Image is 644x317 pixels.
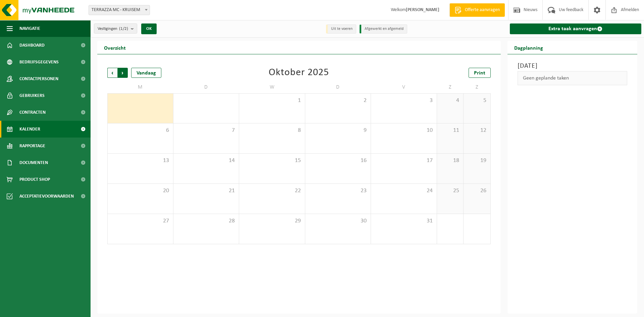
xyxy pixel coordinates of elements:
[243,157,302,164] span: 15
[467,187,487,195] span: 26
[309,187,368,195] span: 23
[107,68,117,78] span: Vorige
[437,81,464,93] td: Z
[19,188,74,205] span: Acceptatievoorwaarden
[177,127,236,134] span: 7
[239,81,305,93] td: W
[518,61,628,71] h3: [DATE]
[309,97,368,104] span: 2
[406,7,439,12] strong: [PERSON_NAME]
[19,171,50,188] span: Product Shop
[98,24,128,34] span: Vestigingen
[19,70,58,87] span: Contactpersonen
[19,54,59,70] span: Bedrijfsgegevens
[131,68,161,78] div: Vandaag
[243,97,302,104] span: 1
[326,24,356,34] li: Uit te voeren
[309,157,368,164] span: 16
[269,68,329,78] div: Oktober 2025
[177,187,236,195] span: 21
[305,81,371,93] td: D
[111,187,170,195] span: 20
[360,24,407,34] li: Afgewerkt en afgemeld
[19,87,45,104] span: Gebruikers
[19,121,40,138] span: Kalender
[309,217,368,225] span: 30
[474,70,485,76] span: Print
[243,187,302,195] span: 22
[111,217,170,225] span: 27
[177,217,236,225] span: 28
[243,217,302,225] span: 29
[177,157,236,164] span: 14
[374,217,433,225] span: 31
[463,7,501,13] span: Offerte aanvragen
[464,81,490,93] td: Z
[243,127,302,134] span: 8
[141,23,157,34] button: OK
[19,104,46,121] span: Contracten
[371,81,437,93] td: V
[118,68,128,78] span: Volgende
[510,23,642,34] a: Extra taak aanvragen
[111,157,170,164] span: 13
[507,41,550,54] h2: Dagplanning
[94,23,137,34] button: Vestigingen(1/2)
[119,27,128,31] count: (1/2)
[440,187,460,195] span: 25
[97,41,132,54] h2: Overzicht
[19,20,40,37] span: Navigatie
[440,97,460,104] span: 4
[449,3,505,17] a: Offerte aanvragen
[89,5,150,15] span: TERRAZZA MC - KRUISEM
[467,157,487,164] span: 19
[467,97,487,104] span: 5
[467,127,487,134] span: 12
[518,71,628,85] div: Geen geplande taken
[374,157,433,164] span: 17
[19,138,45,154] span: Rapportage
[19,154,48,171] span: Documenten
[89,5,150,15] span: TERRAZZA MC - KRUISEM
[374,127,433,134] span: 10
[440,157,460,164] span: 18
[374,187,433,195] span: 24
[173,81,239,93] td: D
[111,127,170,134] span: 6
[19,37,45,54] span: Dashboard
[374,97,433,104] span: 3
[469,68,491,78] a: Print
[107,81,173,93] td: M
[309,127,368,134] span: 9
[440,127,460,134] span: 11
